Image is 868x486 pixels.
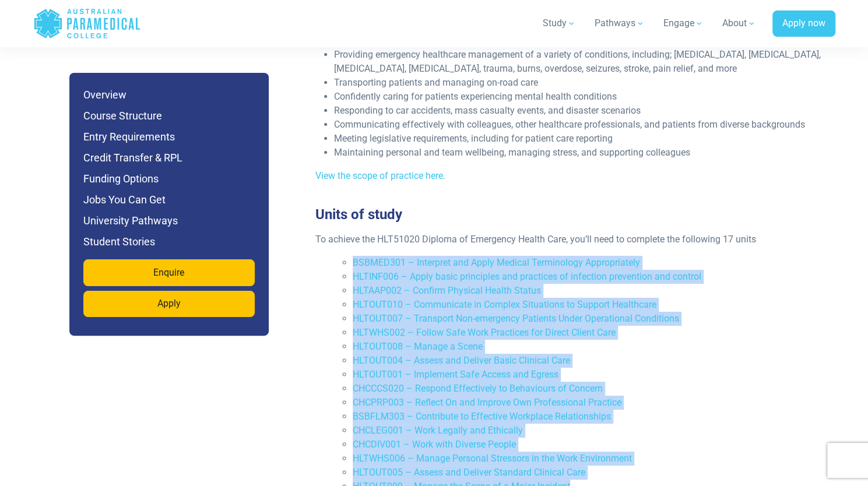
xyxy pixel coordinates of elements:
[334,91,617,102] span: Confidently caring for patients experiencing mental health conditions
[334,118,824,132] li: Communicating effectively with colleagues, other healthcare professionals, and patients from dive...
[353,369,558,380] a: HLTOUT001 – Implement Safe Access and Egress
[308,206,831,223] h3: Units of study
[334,76,824,90] li: Transporting patients and managing on-road care
[353,341,483,352] a: HLTOUT008 – Manage a Scene
[353,285,541,296] a: HLTAAP002 – Confirm Physical Health Status
[536,7,583,40] a: Study
[334,48,824,76] li: Providing emergency healthcare management of a variety of conditions, including; [MEDICAL_DATA], ...
[353,299,656,310] a: HLTOUT010 – Communicate in Complex Situations to Support Healthcare
[353,355,570,366] a: HLTOUT004 – Assess and Deliver Basic Clinical Care
[353,411,611,422] a: BSBFLM303 – Contribute to Effective Workplace Relationships
[334,104,824,118] li: Responding to car accidents, mass casualty events, and disaster scenarios
[353,313,679,324] a: HLTOUT007 – Transport Non-emergency Patients Under Operational Conditions
[588,7,652,40] a: Pathways
[353,425,523,436] a: CHCLEG001 – Work Legally and Ethically
[353,467,585,478] a: HLTOUT005 – Assess and Deliver Standard Clinical Care
[353,271,701,282] a: HLTINF006 – Apply basic principles and practices of infection prevention and control
[353,397,621,408] a: CHCPRP003 – Reflect On and Improve Own Professional Practice
[353,383,603,394] a: CHCCCS020 – Respond Effectively to Behaviours of Concern
[353,439,516,450] a: CHCDIV001 – Work with Diverse People
[772,10,835,37] a: Apply now
[315,233,824,246] p: To achieve the HLT51020 Diploma of Emergency Health Care, you’ll need to complete the following 1...
[315,170,445,181] a: View the scope of practice here.
[353,453,632,464] a: HLTWHS006 – Manage Personal Stressors in the Work Environment
[334,133,613,144] span: Meeting legislative requirements, including for patient care reporting
[353,327,616,338] a: HLTWHS002 – Follow Safe Work Practices for Direct Client Care
[33,5,141,43] a: Australian Paramedical College
[715,7,763,40] a: About
[334,146,824,160] li: Maintaining personal and team wellbeing, managing stress, and supporting colleagues
[656,7,711,40] a: Engage
[353,257,640,268] a: BSBMED301 – Interpret and Apply Medical Terminology Appropriately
